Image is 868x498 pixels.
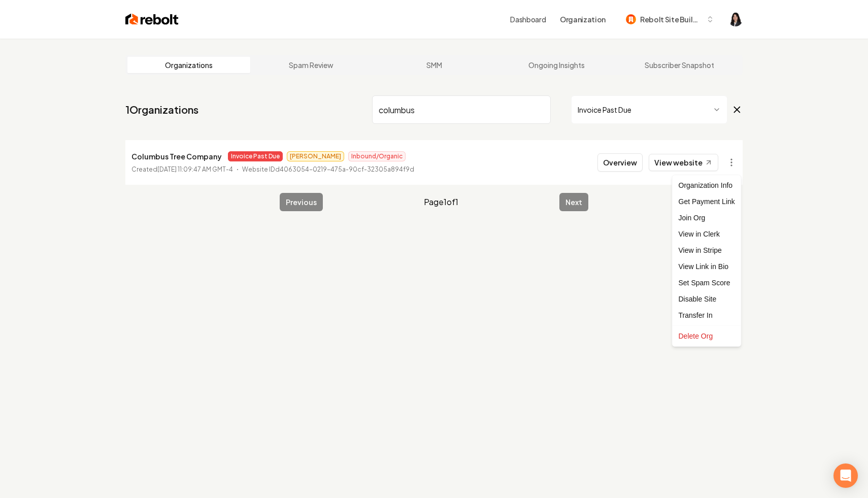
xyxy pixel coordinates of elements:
div: Delete Org [675,328,739,344]
div: Transfer In [675,307,739,323]
div: Disable Site [675,291,739,307]
div: Get Payment Link [675,193,739,210]
div: Join Org [675,210,739,226]
div: Organization Info [675,177,739,193]
a: View Link in Bio [675,258,739,275]
a: View in Stripe [675,242,739,258]
a: View in Clerk [675,226,739,242]
div: Set Spam Score [675,275,739,291]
